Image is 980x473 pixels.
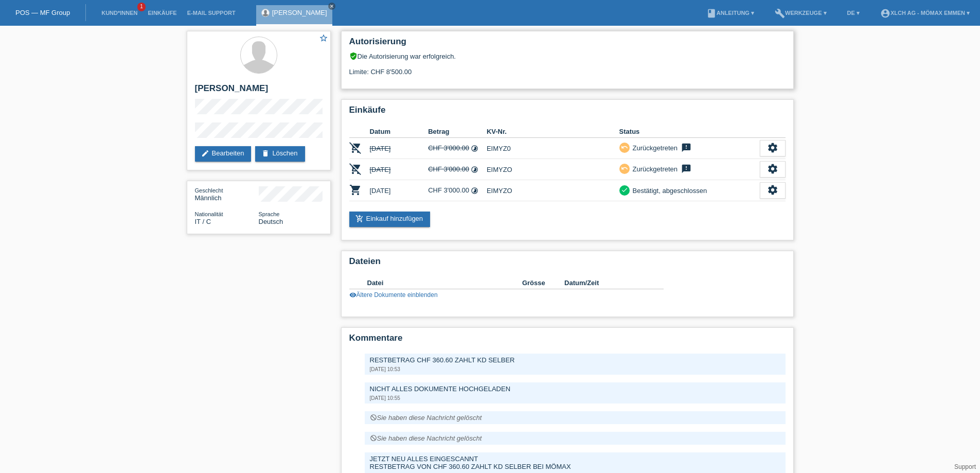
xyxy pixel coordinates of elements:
[182,10,241,16] a: E-Mail Support
[272,9,327,16] a: [PERSON_NAME]
[255,146,305,162] a: deleteLöschen
[349,60,786,76] div: Limite: CHF 8'500.00
[680,143,692,153] i: feedback
[621,144,628,151] i: undo
[367,277,522,289] th: Datei
[471,187,478,195] i: Fixe Raten - Zinsübernahme durch Kunde (12 Raten)
[349,291,438,299] a: visibilityÄltere Dokumente einblenden
[428,159,487,180] td: CHF 3'000.00
[142,10,182,16] a: Einkäufe
[630,164,678,174] div: Zurückgetreten
[195,211,223,217] span: Nationalität
[370,180,429,201] td: [DATE]
[564,277,649,289] th: Datum/Zeit
[355,215,364,223] i: add_shopping_cart
[706,8,717,19] i: book
[522,277,564,289] th: Grösse
[349,142,362,154] i: POSP00017115
[630,143,678,153] div: Zurückgetreten
[487,126,619,138] th: KV-Nr.
[137,3,146,11] span: 1
[261,149,270,157] i: delete
[621,186,628,194] i: check
[621,165,628,172] i: undo
[195,218,211,225] span: Italien / C / 08.01.2007
[487,180,619,201] td: EIMYZO
[349,184,362,196] i: POSP00017117
[471,166,478,173] i: Fixe Raten - Zinsübernahme durch Kunde (12 Raten)
[370,395,780,401] div: [DATE] 10:55
[195,83,323,99] h2: [PERSON_NAME]
[370,434,377,442] i: not_interested
[487,159,619,180] td: EIMYZO
[767,142,778,153] i: settings
[370,356,780,364] div: RESTBETRAG CHF 360.60 ZAHLT KD SELBER
[349,52,358,60] i: verified_user
[349,333,786,348] h2: Kommentare
[349,291,357,299] i: visibility
[370,159,429,180] td: [DATE]
[842,10,865,16] a: DE ▾
[370,414,377,421] i: not_interested
[619,126,760,138] th: Status
[349,256,786,272] h2: Dateien
[370,126,429,138] th: Datum
[259,218,283,225] span: Deutsch
[767,163,778,174] i: settings
[201,149,209,157] i: edit
[428,126,487,138] th: Betrag
[370,385,780,393] div: NICHT ALLES DOKUMENTE HOCHGELADEN
[701,10,759,16] a: bookAnleitung ▾
[370,455,780,470] div: JETZT NEU ALLES EINGESCANNT RESTBETRAG VON CHF 360.60 ZAHLT KD SELBER BEI MÖMAX
[349,105,786,120] h2: Einkäufe
[195,187,223,194] span: Geschlecht
[319,33,328,43] i: star_border
[15,9,70,16] a: POS — MF Group
[770,10,832,16] a: buildWerkzeuge ▾
[96,10,142,16] a: Kund*innen
[471,145,478,152] i: Fixe Raten - Zinsübernahme durch Kunde (12 Raten)
[329,4,334,9] i: close
[875,10,975,16] a: account_circleXLCH AG - Mömax Emmen ▾
[370,366,780,372] div: [DATE] 10:53
[195,186,259,202] div: Männlich
[365,432,786,445] div: Sie haben diese Nachricht gelöscht
[370,138,429,159] td: [DATE]
[319,33,328,44] a: star_border
[630,185,707,196] div: Bestätigt, abgeschlossen
[767,184,778,196] i: settings
[680,164,692,174] i: feedback
[259,211,280,217] span: Sprache
[349,163,362,175] i: POSP00017116
[428,180,487,201] td: CHF 3'000.00
[195,146,252,162] a: editBearbeiten
[328,3,335,10] a: close
[880,8,890,19] i: account_circle
[365,411,786,424] div: Sie haben diese Nachricht gelöscht
[349,37,786,52] h2: Autorisierung
[775,8,785,19] i: build
[428,138,487,159] td: CHF 3'000.00
[954,463,976,470] a: Support
[349,212,431,227] a: add_shopping_cartEinkauf hinzufügen
[349,52,786,60] div: Die Autorisierung war erfolgreich.
[487,138,619,159] td: EIMYZ0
